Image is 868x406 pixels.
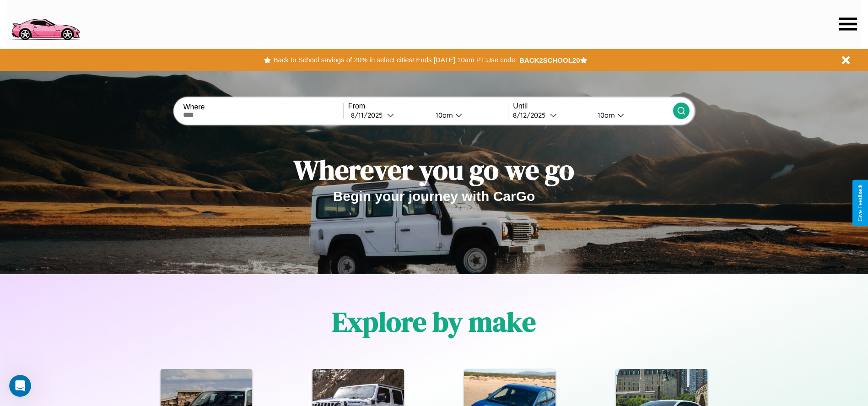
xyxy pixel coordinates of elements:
[9,375,31,397] iframe: Intercom live chat
[183,103,343,111] label: Where
[348,102,508,110] label: From
[271,54,519,66] button: Back to School savings of 20% in select cities! Ends [DATE] 10am PT.Use code:
[513,102,673,110] label: Until
[590,110,673,120] button: 10am
[7,5,84,43] img: logo
[519,56,580,64] b: BACK2SCHOOL20
[351,111,387,119] div: 8 / 11 / 2025
[332,303,536,341] h1: Explore by make
[513,111,550,119] div: 8 / 12 / 2025
[857,184,863,222] div: Give Feedback
[593,111,617,119] div: 10am
[428,110,508,120] button: 10am
[431,111,455,119] div: 10am
[348,110,428,120] button: 8/11/2025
